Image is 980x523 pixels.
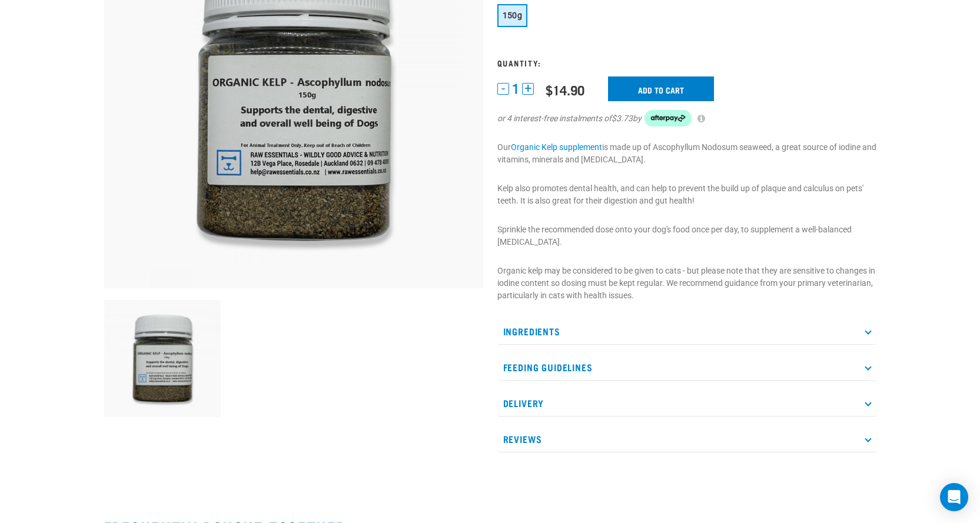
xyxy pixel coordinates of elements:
[497,58,876,67] h3: Quantity:
[497,224,876,248] p: Sprinkle the recommended dose onto your dog's food once per day, to supplement a well-balanced [M...
[497,354,876,381] p: Feeding Guidelines
[497,390,876,417] p: Delivery
[522,83,534,95] button: +
[645,110,692,126] img: Afterpay
[497,83,509,95] button: -
[512,83,519,95] span: 1
[497,4,528,27] button: 150g
[612,112,633,125] span: $3.73
[104,300,221,417] img: 10870
[497,265,876,302] p: Organic kelp may be considered to be given to cats - but please note that they are sensitive to c...
[511,142,602,152] a: Organic Kelp supplement
[497,110,876,126] div: or 4 interest-free instalments of by
[497,318,876,345] p: Ingredients
[497,141,876,166] p: Our is made up of Ascophyllum Nodosum seaweed, a great source of iodine and vitamins, minerals an...
[608,76,714,101] input: Add to cart
[503,11,523,20] span: 150g
[546,82,584,97] div: $14.90
[497,182,876,207] p: Kelp also promotes dental health, and can help to prevent the build up of plaque and calculus on ...
[497,426,876,452] p: Reviews
[940,483,968,511] div: Open Intercom Messenger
